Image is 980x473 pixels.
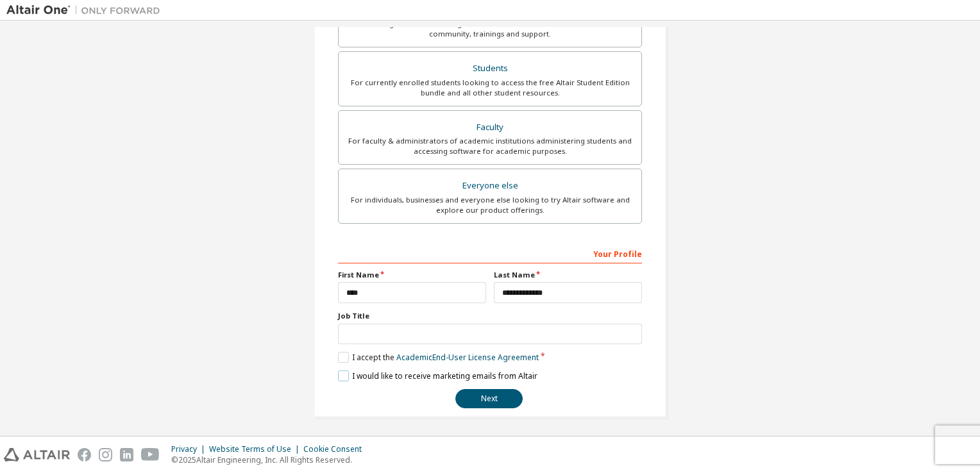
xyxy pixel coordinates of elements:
label: First Name [338,270,486,280]
img: facebook.svg [78,448,91,461]
label: I accept the [338,352,539,363]
div: Website Terms of Use [209,444,303,454]
div: For currently enrolled students looking to access the free Altair Student Edition bundle and all ... [346,78,634,98]
div: Students [346,60,634,78]
label: Last Name [494,270,642,280]
label: I would like to receive marketing emails from Altair [338,370,537,381]
img: instagram.svg [99,448,112,461]
img: linkedin.svg [120,448,133,461]
div: Privacy [171,444,209,454]
div: Cookie Consent [303,444,369,454]
button: Next [455,389,523,408]
p: © 2025 Altair Engineering, Inc. All Rights Reserved. [171,454,369,465]
div: For individuals, businesses and everyone else looking to try Altair software and explore our prod... [346,195,634,215]
div: For faculty & administrators of academic institutions administering students and accessing softwa... [346,136,634,156]
img: Altair One [6,4,167,17]
div: For existing customers looking to access software downloads, HPC resources, community, trainings ... [346,19,634,39]
a: Academic End-User License Agreement [396,352,539,363]
div: Faculty [346,119,634,137]
div: Everyone else [346,177,634,195]
img: altair_logo.svg [4,448,70,461]
label: Job Title [338,311,642,321]
div: Your Profile [338,243,642,263]
img: youtube.svg [141,448,160,461]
